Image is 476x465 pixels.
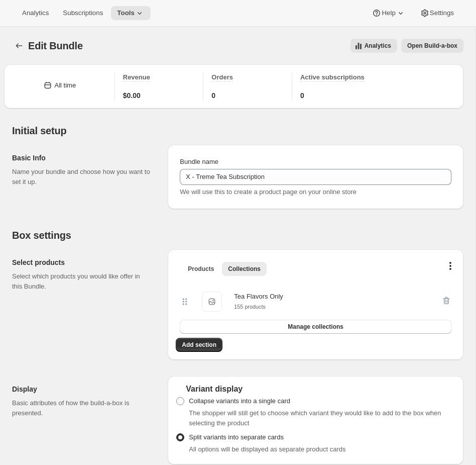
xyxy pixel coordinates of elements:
span: Revenue [123,73,150,81]
span: Tools [117,9,135,17]
span: Bundle name [180,158,218,165]
small: 155 products [234,304,266,310]
span: Products [188,265,214,273]
div: Variant display [176,384,455,394]
button: Bundles [12,39,26,53]
span: Split variants into separate cards [189,433,284,441]
button: Tools [111,6,151,20]
span: Collapse variants into a single card [189,397,290,405]
h2: Initial setup [12,125,463,137]
p: Basic attributes of how the build-a-box is presented. [12,398,152,418]
span: Active subscriptions [300,73,365,81]
span: Analytics [22,9,49,17]
p: Name your bundle and choose how you want to set it up. [12,167,152,187]
span: Add section [182,341,216,349]
span: Edit Bundle [28,40,83,51]
div: All time [55,80,76,90]
span: Settings [430,9,454,17]
input: ie. Smoothie box [180,169,451,185]
button: View links to open the build-a-box on the online store [401,39,463,53]
div: Tea Flavors Only [234,292,283,302]
button: Analytics [16,6,55,20]
button: Settings [414,6,460,20]
span: 0 [211,90,215,101]
h2: Display [12,384,152,394]
span: We will use this to create a product page on your online store [180,188,356,196]
span: All options will be displayed as separate product cards [189,445,345,453]
button: View all analytics related to this specific bundles, within certain timeframes [350,39,397,53]
button: Manage collections [180,320,451,334]
h2: Select products [12,257,152,267]
span: Manage collections [288,323,343,331]
button: Subscriptions [57,6,109,20]
span: Help [382,9,395,17]
button: Help [366,6,411,20]
span: Subscriptions [63,9,103,17]
span: Analytics [365,42,391,50]
span: Open Build-a-box [407,42,457,50]
span: Orders [211,73,233,81]
h2: Basic Info [12,153,152,163]
span: 0 [300,90,304,101]
h2: Box settings [12,229,463,241]
span: Collections [228,265,261,273]
span: The shopper will still get to choose which variant they would like to add to the box when selecti... [189,409,441,427]
span: $0.00 [123,90,141,101]
button: Add section [176,338,222,352]
p: Select which products you would like offer in this Bundle. [12,271,152,292]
